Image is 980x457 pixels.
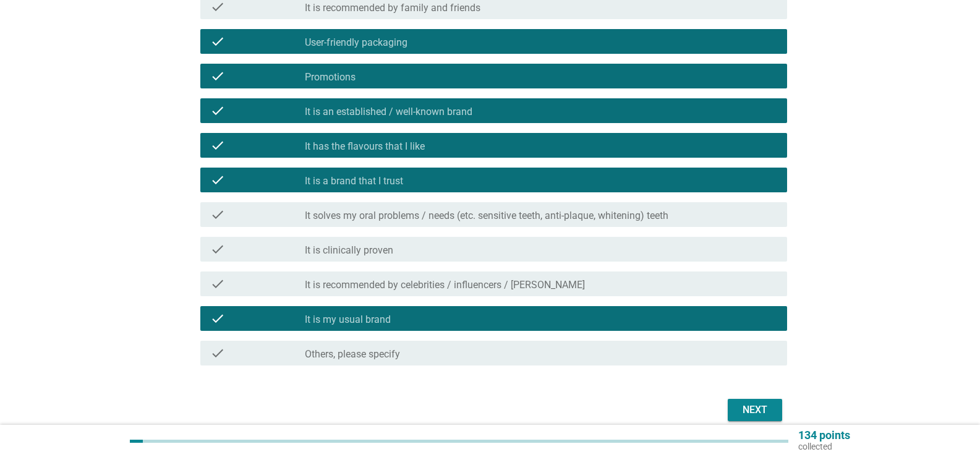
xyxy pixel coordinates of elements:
[798,430,850,441] p: 134 points
[798,441,850,452] p: collected
[305,279,585,291] label: It is recommended by celebrities / influencers / [PERSON_NAME]
[305,244,393,257] label: It is clinically proven
[210,311,225,326] i: check
[210,207,225,222] i: check
[305,348,400,361] label: Others, please specify
[210,346,225,361] i: check
[305,210,668,222] label: It solves my oral problems / needs (etc. sensitive teeth, anti-plaque, whitening) teeth
[305,175,403,187] label: It is a brand that I trust
[305,106,472,118] label: It is an established / well-known brand
[305,36,407,49] label: User-friendly packaging
[210,242,225,257] i: check
[305,71,356,83] label: Promotions
[728,399,782,421] button: Next
[210,103,225,118] i: check
[305,140,425,153] label: It has the flavours that I like
[738,403,772,417] div: Next
[210,138,225,153] i: check
[210,276,225,291] i: check
[210,34,225,49] i: check
[305,2,480,14] label: It is recommended by family and friends
[210,69,225,83] i: check
[210,173,225,187] i: check
[305,314,391,326] label: It is my usual brand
